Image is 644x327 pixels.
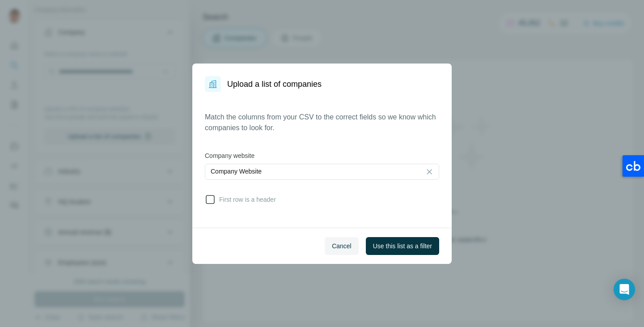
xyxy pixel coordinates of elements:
p: Match the columns from your CSV to the correct fields so we know which companies to look for. [205,112,439,133]
button: Cancel [325,237,359,255]
h1: Upload a list of companies [227,78,322,90]
label: Company website [205,151,439,160]
p: Company Website [211,167,262,176]
span: First row is a header [216,195,276,204]
button: Use this list as a filter [366,237,439,255]
div: Open Intercom Messenger [614,279,635,300]
span: Cancel [332,242,352,251]
span: Use this list as a filter [373,242,432,251]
